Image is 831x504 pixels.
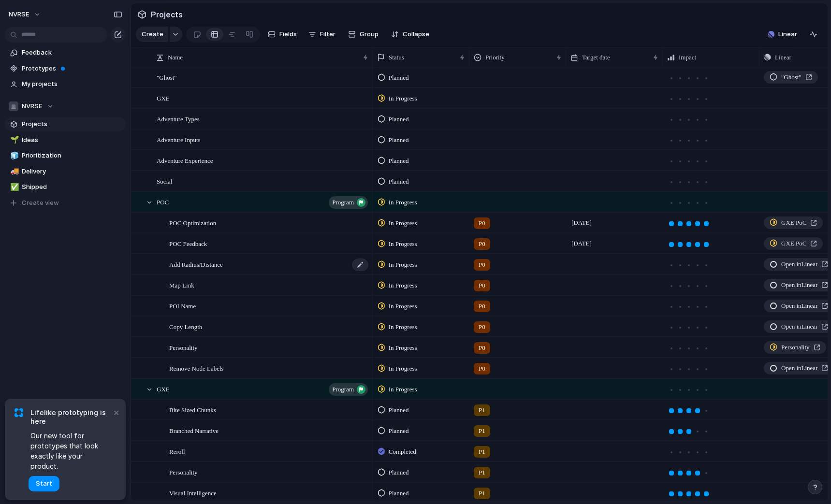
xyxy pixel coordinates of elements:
button: ✅ [9,182,18,192]
span: P1 [479,447,485,457]
span: In Progress [389,218,417,228]
button: NVRSE [5,99,126,114]
span: Planned [389,405,409,415]
span: Planned [389,426,409,436]
span: Impact [679,53,696,62]
a: Personality [764,341,826,354]
span: P0 [479,322,485,332]
span: Ideas [22,135,122,145]
span: Reroll [169,446,185,457]
span: GXE PoC [781,239,806,248]
span: Create [142,29,163,39]
a: My projects [5,77,126,91]
span: Map Link [169,279,194,290]
span: Planned [389,489,409,498]
span: "Ghost" [157,72,177,83]
span: Linear [778,29,797,39]
span: P0 [479,281,485,290]
span: Open in Linear [781,322,817,331]
span: Linear [775,53,791,62]
span: P0 [479,260,485,270]
span: P0 [479,239,485,249]
span: Prioritization [22,151,122,160]
span: [DATE] [569,217,594,229]
a: Prototypes [5,61,126,76]
a: 🌱Ideas [5,133,126,147]
span: Delivery [22,167,122,176]
button: 🌱 [9,135,18,145]
span: Create view [22,198,59,208]
button: NVRSE [4,7,46,22]
span: Completed [389,447,416,457]
a: 🧊Prioritization [5,148,126,163]
a: GXE PoC [764,237,823,250]
span: Prototypes [22,64,122,73]
span: Fields [279,29,297,39]
span: Open in Linear [781,259,817,269]
span: Projects [22,119,122,129]
a: ✅Shipped [5,180,126,194]
span: Our new tool for prototypes that look exactly like your product. [30,431,111,471]
span: Visual Intelligence [169,487,217,498]
span: P0 [479,302,485,311]
span: Planned [389,135,409,145]
span: NVRSE [22,101,42,111]
button: Linear [764,27,801,42]
span: Adventure Inputs [157,134,201,145]
span: Planned [389,468,409,477]
button: Filter [305,27,339,42]
span: P1 [479,489,485,498]
span: GXE PoC [781,218,806,228]
button: 🚚 [9,167,18,176]
span: Planned [389,177,409,187]
span: In Progress [389,94,417,103]
span: My projects [22,79,122,89]
span: Adventure Experience [157,155,213,166]
span: POC Optimization [169,217,216,228]
span: In Progress [389,198,417,207]
span: Feedback [22,48,122,58]
span: In Progress [389,239,417,249]
span: P0 [479,218,485,228]
span: In Progress [389,385,417,394]
span: In Progress [389,281,417,290]
span: Lifelike prototyping is here [30,408,111,426]
span: GXE [157,383,170,394]
span: P0 [479,364,485,374]
span: P1 [479,468,485,477]
span: Projects [149,6,185,23]
div: ✅ [10,182,17,193]
div: 🌱 [10,134,17,145]
a: Projects [5,117,126,131]
span: In Progress [389,322,417,332]
button: program [329,196,368,209]
span: Adventure Types [157,113,200,124]
span: Remove Node Labels [169,362,224,374]
span: Copy Length [169,321,202,332]
span: P1 [479,426,485,436]
span: Priority [485,53,505,62]
div: 🚚Delivery [5,164,126,179]
span: In Progress [389,260,417,270]
span: POI Name [169,300,196,311]
a: GXE PoC [764,216,823,229]
button: Fields [264,27,301,42]
button: Collapse [387,27,433,42]
span: Planned [389,115,409,124]
span: In Progress [389,364,417,374]
span: NVRSE [9,10,29,19]
span: [DATE] [569,238,594,249]
span: Status [389,53,404,62]
button: program [329,383,368,396]
button: Group [343,27,383,42]
span: Filter [320,29,335,39]
span: Open in Linear [781,280,817,290]
span: Personality [169,342,198,353]
span: POC Feedback [169,238,207,249]
span: Bite Sized Chunks [169,404,216,415]
span: In Progress [389,302,417,311]
a: Feedback [5,45,126,60]
span: Shipped [22,182,122,192]
span: Personality [781,343,810,352]
span: Personality [169,466,198,477]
